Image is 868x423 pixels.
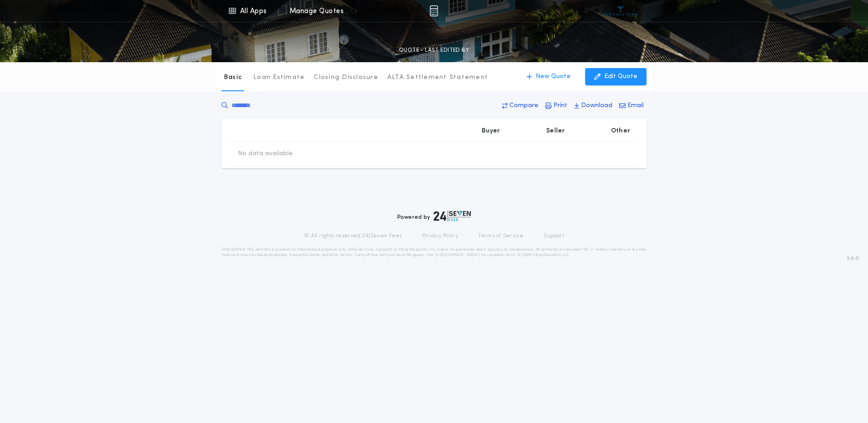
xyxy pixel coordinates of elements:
[222,247,646,258] p: DISCLAIMER: This estimate is provided for informational purposes only. 24|Seven Fees, a product o...
[616,98,646,114] button: Email
[581,101,612,110] p: Download
[429,5,438,16] img: img
[314,73,378,82] p: Closing Disclosure
[553,101,567,110] p: Print
[542,98,570,114] button: Print
[435,253,480,257] a: [URL][DOMAIN_NAME]
[604,6,638,15] img: vs-icon
[611,127,630,136] p: Other
[304,232,402,240] p: © All rights reserved. 24|Seven Fees
[397,211,471,221] div: Powered by
[478,232,523,240] a: Terms of Service
[499,98,541,114] button: Compare
[585,68,646,85] button: Edit Quote
[518,68,580,85] button: New Quote
[546,127,565,136] p: Seller
[399,46,469,55] p: QUOTE - LAST EDITED BY
[231,142,300,166] td: No data available
[224,73,242,82] p: Basic
[536,72,571,81] p: New Quote
[482,127,500,136] p: Buyer
[253,73,305,82] p: Loan Estimate
[604,72,637,81] p: Edit Quote
[509,101,538,110] p: Compare
[543,232,564,240] a: Support
[627,101,644,110] p: Email
[387,73,488,82] p: ALTA Settlement Statement
[422,232,459,240] a: Privacy Policy
[847,255,859,263] span: 3.8.0
[434,211,471,221] img: logo
[572,98,615,114] button: Download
